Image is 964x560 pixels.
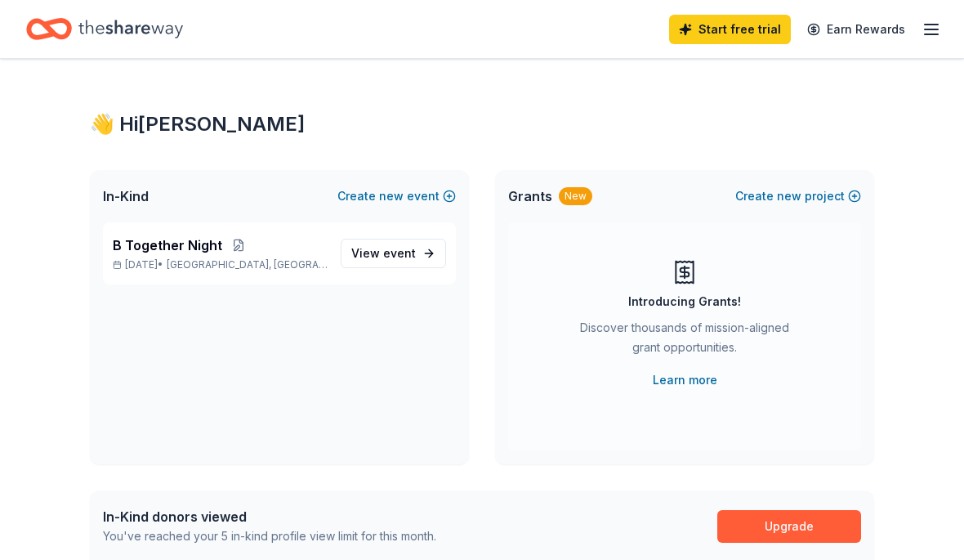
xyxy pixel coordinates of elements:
div: 👋 Hi [PERSON_NAME] [90,111,874,137]
div: Discover thousands of mission-aligned grant opportunities. [573,318,796,364]
a: Earn Rewards [797,15,915,44]
a: Home [26,10,183,48]
div: Introducing Grants! [628,292,741,311]
a: Learn more [653,370,717,390]
a: Start free trial [669,15,791,44]
button: Createnewevent [337,186,456,206]
span: event [383,246,416,260]
button: Createnewproject [735,186,861,206]
span: Grants [508,186,552,206]
span: View [351,244,416,263]
span: [GEOGRAPHIC_DATA], [GEOGRAPHIC_DATA] [167,258,328,271]
span: new [777,186,801,206]
span: new [379,186,404,206]
a: Upgrade [717,510,861,543]
span: B Together Night [113,235,222,255]
div: New [559,187,592,205]
p: [DATE] • [113,258,328,271]
span: In-Kind [103,186,149,206]
a: View event [341,239,446,268]
div: In-Kind donors viewed [103,507,436,526]
div: You've reached your 5 in-kind profile view limit for this month. [103,526,436,546]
